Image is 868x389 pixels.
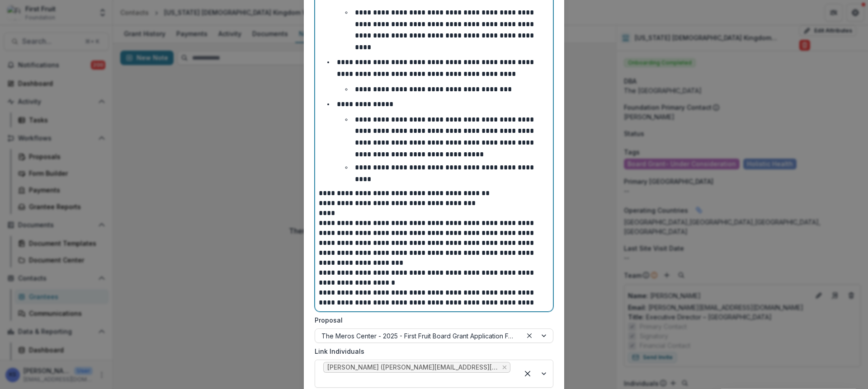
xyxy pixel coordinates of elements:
label: Proposal [315,315,548,325]
div: Clear selected options [524,330,535,341]
div: Clear selected options [520,366,535,381]
span: [PERSON_NAME] ([PERSON_NAME][EMAIL_ADDRESS][DOMAIN_NAME]) [327,364,498,371]
label: Link Individuals [315,347,548,356]
div: Remove Jason Paltzer (jason@meroscenter.org) [501,363,508,372]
